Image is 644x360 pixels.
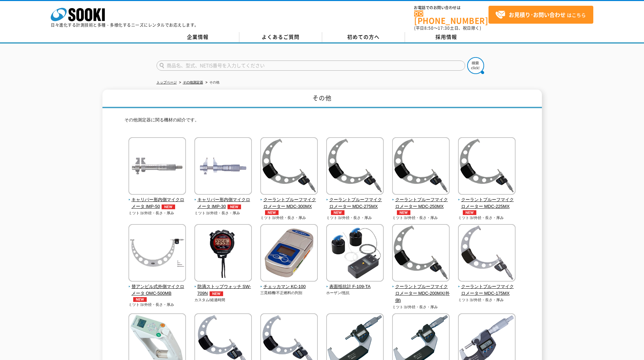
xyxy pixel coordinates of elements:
[194,224,252,283] img: 防滴ストップウォッチ SW-709N
[322,32,405,42] a: 初めての方へ
[458,224,516,283] img: クーラントプルーフマイクロメーター MDC-175MX
[226,205,243,209] img: NEW
[458,190,516,215] a: クーラントプルーフマイクロメーター MDC-225MXNEW
[128,137,186,196] img: キャリパー形内側マイクロメータ IMP-50
[194,190,252,210] a: キャリパー形内側マイクロメータ IMP-30NEW
[260,283,318,290] span: チェッカマン KC-100
[461,210,478,215] img: NEW
[204,79,219,86] li: その他
[509,10,566,19] strong: お見積り･お問い合わせ
[194,297,252,303] p: カスタム/経過時間
[326,137,384,196] img: クーラントプルーフマイクロメーター MDC-275MX
[326,224,384,283] img: 表面抵抗計 F-109-TA
[458,297,516,303] p: ミツトヨ/外径・長さ・厚み
[458,283,516,297] span: クーラントプルーフマイクロメーター MDC-175MX
[128,224,186,283] img: 替アンビル式外側マイクロメータ OMC-500MB
[467,57,484,74] img: btn_search.png
[194,283,252,297] span: 防滴ストップウォッチ SW-709N
[326,190,384,215] a: クーラントプルーフマイクロメーター MDC-275MXNEW
[392,277,450,304] a: クーラントプルーフマイクロメーター MDC-200MX(外側)
[102,90,542,108] h1: その他
[326,277,384,290] a: 表面抵抗計 F-109-TA
[51,23,199,27] p: 日々進化する計測技術と多種・多様化するニーズにレンタルでお応えします。
[392,304,450,310] p: ミツトヨ/外径・長さ・厚み
[424,25,434,31] span: 8:50
[260,215,318,221] p: ミツトヨ/外径・長さ・厚み
[414,25,481,31] span: (平日 ～ 土日、祝日除く)
[326,215,384,221] p: ミツトヨ/外径・長さ・厚み
[392,137,450,196] img: クーラントプルーフマイクロメーター MDC-250MX
[128,283,186,302] span: 替アンビル式外側マイクロメータ OMC-500MB
[194,210,252,216] p: ミツトヨ/外径・長さ・厚み
[260,196,318,215] span: クーラントプルーフマイクロメーター MDC-300MX
[414,10,488,24] a: [PHONE_NUMBER]
[458,215,516,221] p: ミツトヨ/外径・長さ・厚み
[495,10,586,20] span: はこちら
[347,33,380,41] span: 初めての方へ
[458,196,516,215] span: クーラントプルーフマイクロメーター MDC-225MX
[194,196,252,211] span: キャリパー形内側マイクロメータ IMP-30
[128,210,186,216] p: ミツトヨ/外径・長さ・厚み
[326,290,384,296] p: ホーザン/抵抗
[128,190,186,210] a: キャリパー形内側マイクロメータ IMP-50NEW
[194,277,252,297] a: 防滴ストップウォッチ SW-709NNEW
[128,196,186,211] span: キャリパー形内側マイクロメータ IMP-50
[132,297,148,302] img: NEW
[329,210,346,215] img: NEW
[392,224,450,283] img: クーラントプルーフマイクロメーター MDC-200MX(外側)
[395,210,412,215] img: NEW
[392,283,450,304] span: クーラントプルーフマイクロメーター MDC-200MX(外側)
[263,210,280,215] img: NEW
[260,224,318,283] img: チェッカマン KC-100
[124,117,520,127] p: その他測定器に関る機材の紹介です。
[326,283,384,290] span: 表面抵抗計 F-109-TA
[157,32,239,42] a: 企業情報
[392,215,450,221] p: ミツトヨ/外径・長さ・厚み
[405,32,488,42] a: 採用情報
[392,190,450,215] a: クーラントプルーフマイクロメーター MDC-250MXNEW
[392,196,450,215] span: クーラントプルーフマイクロメーター MDC-250MX
[128,302,186,308] p: ミツトヨ/外径・長さ・厚み
[438,25,450,31] span: 17:30
[488,6,593,24] a: お見積り･お問い合わせはこちら
[458,137,516,196] img: クーラントプルーフマイクロメーター MDC-225MX
[128,277,186,302] a: 替アンビル式外側マイクロメータ OMC-500MBNEW
[183,80,203,84] a: その他測定器
[260,290,318,296] p: 三晃精機/不正燃料の判別
[414,6,488,10] span: お電話でのお問い合わせは
[208,291,225,296] img: NEW
[157,80,177,84] a: トップページ
[157,61,465,71] input: 商品名、型式、NETIS番号を入力してください
[326,196,384,215] span: クーラントプルーフマイクロメーター MDC-275MX
[160,205,177,209] img: NEW
[239,32,322,42] a: よくあるご質問
[260,137,318,196] img: クーラントプルーフマイクロメーター MDC-300MX
[458,277,516,297] a: クーラントプルーフマイクロメーター MDC-175MX
[260,277,318,290] a: チェッカマン KC-100
[260,190,318,215] a: クーラントプルーフマイクロメーター MDC-300MXNEW
[194,137,252,196] img: キャリパー形内側マイクロメータ IMP-30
